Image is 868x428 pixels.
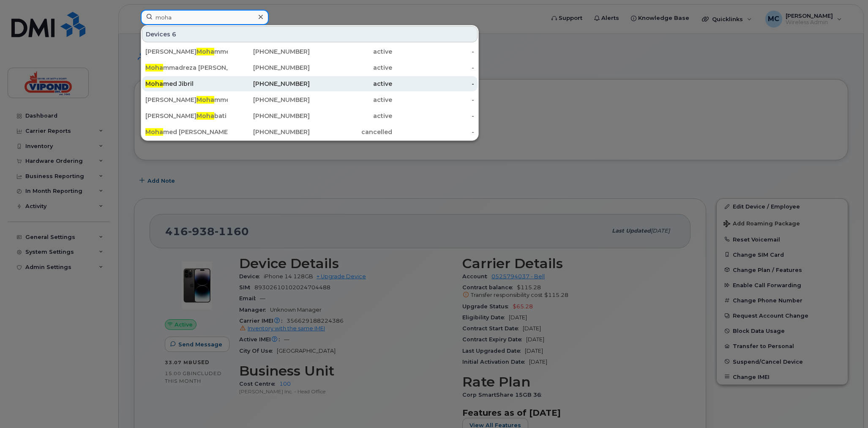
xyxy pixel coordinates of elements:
div: [PERSON_NAME] mmed [145,47,228,56]
div: active [310,112,392,120]
div: [PHONE_NUMBER] [228,80,310,88]
span: Moha [145,80,163,88]
div: - [392,112,475,120]
div: mmadreza [PERSON_NAME] [145,63,228,72]
span: Moha [197,96,214,104]
span: 6 [172,30,176,38]
div: - [392,128,475,136]
div: [PHONE_NUMBER] [228,112,310,120]
div: [PERSON_NAME] mmed [145,96,228,104]
div: [PHONE_NUMBER] [228,96,310,104]
span: Moha [197,112,214,120]
div: - [392,63,475,72]
span: Moha [145,64,163,71]
div: - [392,47,475,56]
div: [PHONE_NUMBER] [228,128,310,136]
div: cancelled [310,128,392,136]
div: active [310,63,392,72]
a: [PERSON_NAME]Mohammed[PHONE_NUMBER]active- [142,92,478,107]
a: [PERSON_NAME]Mohabati[PHONE_NUMBER]active- [142,108,478,123]
div: active [310,96,392,104]
span: Moha [145,128,163,136]
a: [PERSON_NAME]Mohammed[PHONE_NUMBER]active- [142,44,478,59]
div: med [PERSON_NAME] [145,128,228,136]
div: [PHONE_NUMBER] [228,63,310,72]
div: med Jibril [145,80,228,88]
div: Devices [142,26,478,42]
div: [PERSON_NAME] bati [145,112,228,120]
a: Mohamed [PERSON_NAME][PHONE_NUMBER]cancelled- [142,124,478,140]
a: Mohamed Jibril[PHONE_NUMBER]active- [142,76,478,91]
div: - [392,96,475,104]
span: Moha [197,48,214,55]
div: [PHONE_NUMBER] [228,47,310,56]
div: - [392,80,475,88]
div: active [310,80,392,88]
div: active [310,47,392,56]
a: Mohammadreza [PERSON_NAME][PHONE_NUMBER]active- [142,60,478,75]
